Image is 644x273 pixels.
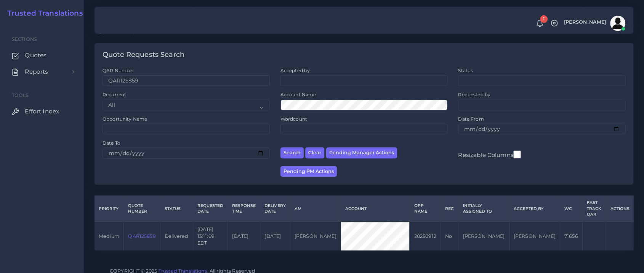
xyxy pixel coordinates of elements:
th: Status [160,196,193,222]
th: Delivery Date [260,196,290,222]
a: Trusted Translations [2,9,83,18]
label: Date From [458,116,484,122]
td: No [441,221,458,250]
span: 1 [540,15,548,23]
button: Pending PM Actions [280,166,337,177]
th: Quote Number [124,196,160,222]
input: Resizable Columns [513,150,521,159]
a: QAR125859 [128,233,155,239]
span: Reports [25,68,48,76]
td: 71656 [560,221,582,250]
label: QAR Number [103,67,134,74]
img: avatar [610,16,625,31]
label: Recurrent [103,91,126,98]
td: Delivered [160,221,193,250]
label: Resizable Columns [458,150,521,159]
label: Wordcount [280,116,307,122]
td: [DATE] [260,221,290,250]
span: Tools [12,92,29,98]
button: Search [280,147,304,158]
label: Accepted by [280,67,310,74]
td: [DATE] [227,221,260,250]
a: Reports [6,64,78,80]
th: Opp Name [410,196,441,222]
td: [PERSON_NAME] [458,221,509,250]
th: Priority [95,196,124,222]
span: Quotes [25,51,46,60]
span: medium [99,233,119,239]
th: Account [341,196,410,222]
span: Effort Index [25,107,59,116]
td: [DATE] 13:11:09 EDT [193,221,227,250]
a: 1 [533,19,546,27]
th: Fast Track QAR [582,196,606,222]
label: Date To [103,140,120,146]
td: [PERSON_NAME] [509,221,560,250]
button: Pending Manager Actions [326,147,397,158]
span: Sections [12,36,37,42]
label: Account Name [280,91,316,98]
a: [PERSON_NAME]avatar [560,16,628,31]
th: Response Time [227,196,260,222]
label: Opportunity Name [103,116,147,122]
label: Status [458,67,473,74]
th: WC [560,196,582,222]
button: Clear [305,147,324,158]
th: AM [290,196,341,222]
th: REC [441,196,458,222]
th: Initially Assigned to [458,196,509,222]
th: Requested Date [193,196,227,222]
td: 20250912 [410,221,441,250]
label: Requested by [458,91,490,98]
td: [PERSON_NAME] [290,221,341,250]
h4: Quote Requests Search [103,51,184,59]
span: [PERSON_NAME] [564,20,606,25]
th: Accepted by [509,196,560,222]
a: Quotes [6,47,78,63]
th: Actions [606,196,634,222]
a: Effort Index [6,103,78,120]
